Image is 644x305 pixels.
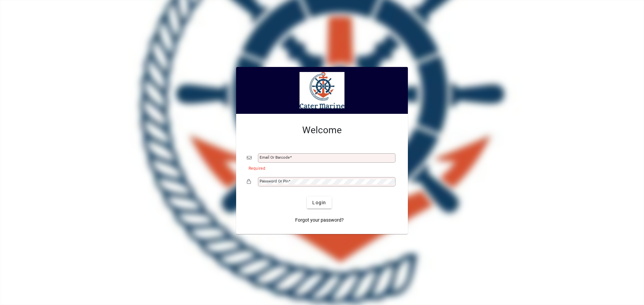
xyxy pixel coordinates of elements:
[249,164,392,171] mat-error: Required
[247,125,397,136] h2: Welcome
[307,197,331,209] button: Login
[312,199,326,206] span: Login
[292,214,346,226] a: Forgot your password?
[295,217,344,224] span: Forgot your password?
[260,155,290,160] mat-label: Email or Barcode
[260,179,288,183] mat-label: Password or Pin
